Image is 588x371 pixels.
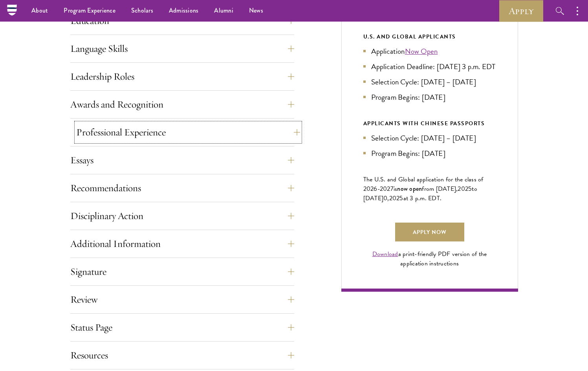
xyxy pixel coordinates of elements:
span: 5 [399,194,403,203]
a: Apply Now [395,223,464,241]
span: 202 [389,194,400,203]
button: Status Page [70,318,294,337]
button: Professional Experience [76,123,300,142]
button: Resources [70,346,294,365]
div: APPLICANTS WITH CHINESE PASSPORTS [363,119,496,128]
li: Program Begins: [DATE] [363,91,496,103]
a: Now Open [405,46,438,57]
span: is [394,184,397,194]
li: Program Begins: [DATE] [363,148,496,159]
button: Essays [70,151,294,170]
button: Awards and Recognition [70,95,294,114]
li: Application [363,46,496,57]
span: 0 [383,194,387,203]
button: Language Skills [70,39,294,58]
span: The U.S. and Global application for the class of 202 [363,175,484,194]
span: 6 [374,184,377,194]
span: now open [397,184,422,193]
li: Selection Cycle: [DATE] – [DATE] [363,132,496,144]
button: Signature [70,262,294,281]
span: , [387,194,389,203]
span: from [DATE], [422,184,458,194]
span: 202 [458,184,468,194]
button: Leadership Roles [70,67,294,86]
a: Download [372,249,398,259]
button: Disciplinary Action [70,207,294,225]
li: Selection Cycle: [DATE] – [DATE] [363,76,496,88]
span: at 3 p.m. EDT. [403,194,442,203]
span: -202 [377,184,390,194]
button: Recommendations [70,179,294,197]
span: to [DATE] [363,184,477,203]
li: Application Deadline: [DATE] 3 p.m. EDT [363,61,496,72]
button: Additional Information [70,234,294,253]
div: U.S. and Global Applicants [363,32,496,42]
button: Review [70,290,294,309]
span: 5 [468,184,472,194]
div: a print-friendly PDF version of the application instructions [363,249,496,268]
span: 7 [390,184,394,194]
